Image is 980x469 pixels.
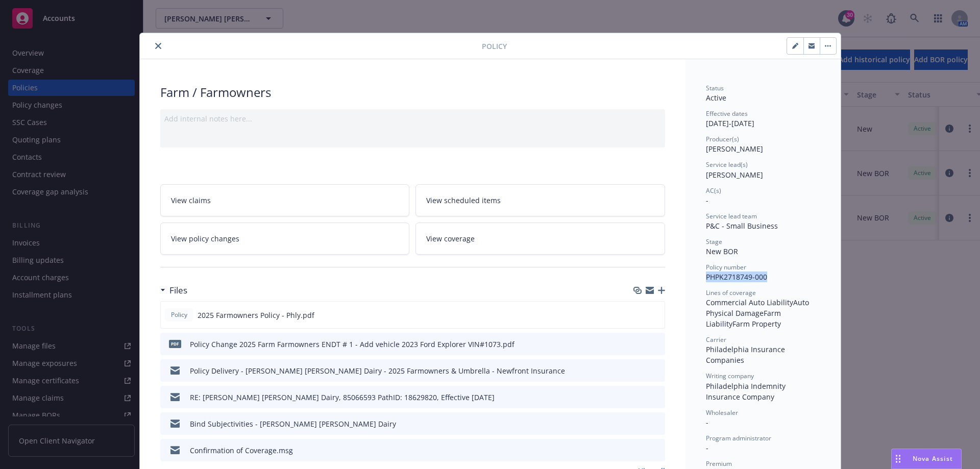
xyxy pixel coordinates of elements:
span: Stage [706,237,722,246]
div: Confirmation of Coverage.msg [190,445,293,456]
span: PHPK2718749-000 [706,272,767,282]
button: preview file [652,392,661,403]
span: View coverage [426,233,475,244]
button: download file [635,445,644,456]
div: Policy Change 2025 Farm Farmowners ENDT # 1 - Add vehicle 2023 Ford Explorer VIN#1073.pdf [190,339,514,350]
div: Drag to move [892,449,904,468]
span: Philadelphia Indemnity Insurance Company [706,381,788,402]
span: Policy [482,41,507,52]
span: P&C - Small Business [706,221,778,231]
a: View coverage [415,223,665,255]
span: Writing company [706,372,754,380]
span: 2025 Farmowners Policy - Phly.pdf [198,310,314,320]
span: Program administrator [706,434,771,442]
span: Lines of coverage [706,288,756,297]
div: Bind Subjectivities - [PERSON_NAME] [PERSON_NAME] Dairy [190,418,396,429]
span: View policy changes [171,233,239,244]
span: Service lead team [706,212,757,220]
span: Service lead(s) [706,160,748,169]
span: [PERSON_NAME] [706,170,763,180]
div: RE: [PERSON_NAME] [PERSON_NAME] Dairy, 85066593 PathID: 18629820, Effective [DATE] [190,392,495,403]
span: Premium [706,459,732,468]
button: download file [635,365,644,376]
button: download file [635,392,644,403]
a: View policy changes [160,223,410,255]
button: close [152,40,164,52]
button: preview file [652,339,661,350]
span: Status [706,84,724,92]
span: View scheduled items [426,195,501,206]
span: pdf [169,340,181,348]
span: Policy number [706,263,746,271]
span: AC(s) [706,186,721,195]
span: Farm Property [732,319,781,329]
button: preview file [652,418,661,429]
span: - [706,195,708,205]
a: View scheduled items [415,184,665,216]
span: Producer(s) [706,135,739,143]
button: preview file [652,365,661,376]
span: Carrier [706,335,726,344]
button: Nova Assist [891,449,962,469]
span: Commercial Auto Liability [706,298,793,307]
span: Active [706,93,726,103]
button: download file [635,339,644,350]
span: Auto Physical Damage [706,298,811,318]
div: Farm / Farmowners [160,84,665,101]
span: [PERSON_NAME] [706,144,763,154]
span: New BOR [706,246,738,256]
span: View claims [171,195,211,206]
button: download file [635,310,643,320]
button: download file [635,418,644,429]
span: Policy [169,310,189,319]
span: - [706,417,708,427]
a: View claims [160,184,410,216]
span: Philadelphia Insurance Companies [706,344,787,365]
span: - [706,443,708,453]
span: Effective dates [706,109,748,118]
div: Files [160,284,187,297]
div: [DATE] - [DATE] [706,109,820,129]
span: Wholesaler [706,408,738,417]
button: preview file [652,445,661,456]
span: Nova Assist [913,454,953,463]
button: preview file [651,310,660,320]
div: Policy Delivery - [PERSON_NAME] [PERSON_NAME] Dairy - 2025 Farmowners & Umbrella - Newfront Insur... [190,365,565,376]
h3: Files [169,284,187,297]
div: Add internal notes here... [164,113,661,124]
span: Farm Liability [706,308,783,329]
